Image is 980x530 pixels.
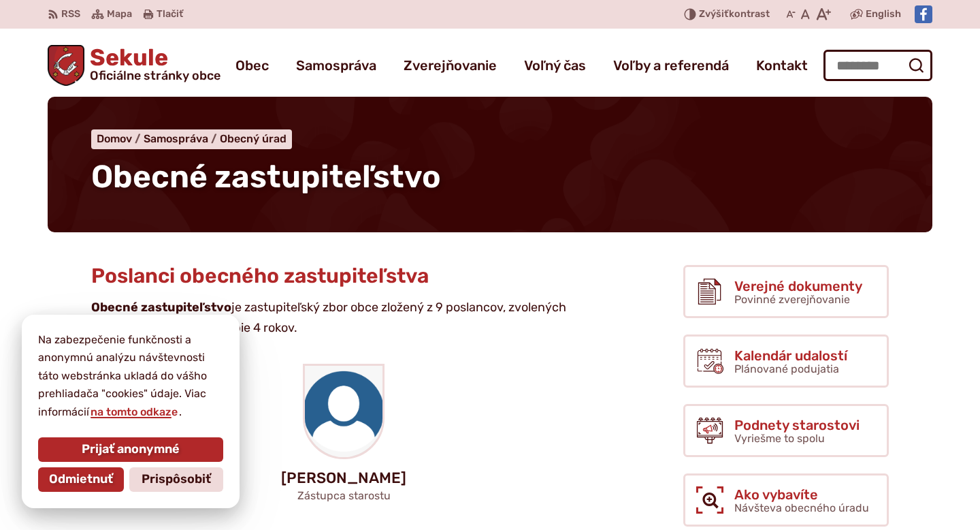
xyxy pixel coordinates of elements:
button: Prijať anonymné [38,437,223,462]
span: RSS [61,6,80,22]
a: Kontakt [756,46,808,84]
span: Podnety starostovi [734,418,860,433]
p: [PERSON_NAME] [69,470,618,486]
a: Domov [97,132,144,145]
a: Voľby a referendá [613,46,729,84]
span: Odmietnuť [49,472,113,487]
span: Prijať anonymné [82,442,180,457]
p: je zastupiteľský zbor obce zložený z 9 poslancov, zvolených obyvateľmi obce na obdobie 4 rokov. [91,298,574,338]
a: Logo Sekule, prejsť na domovskú stránku. [48,45,220,86]
a: Kalendár udalostí Plánované podujatia [683,334,889,388]
a: English [863,6,904,22]
span: Povinné zverejňovanie [734,293,850,306]
span: Samospráva [144,132,208,145]
span: kontrast [699,9,770,20]
p: Na zabezpečenie funkčnosti a anonymnú analýzu návštevnosti táto webstránka ukladá do vášho prehli... [38,331,223,421]
span: Obecné zastupiteľstvo [91,158,441,196]
span: Verejné dokumenty [734,279,862,294]
a: Obecný úrad [220,132,287,145]
span: Poslanci obecného zastupiteľstva [91,264,429,288]
a: Obec [235,46,269,84]
span: Oficiálne stránky obce [90,69,220,82]
span: Sekule [84,46,220,82]
img: Prejsť na domovskú stránku [48,45,84,86]
span: English [866,6,901,22]
span: Vyriešme to spolu [734,432,825,445]
a: Podnety starostovi Vyriešme to spolu [683,404,889,457]
span: Kalendár udalostí [734,348,847,363]
a: Zverejňovanie [404,46,497,84]
strong: Obecné zastupiteľstvo [91,300,231,315]
span: Domov [97,132,132,145]
a: Samospráva [296,46,376,84]
img: 146-1468479_my-profile-icon-blank-profile-picture-circle-hd [305,366,382,457]
span: Zvýšiť [699,8,729,20]
span: Návšteva obecného úradu [734,501,869,514]
img: Prejsť na Facebook stránku [915,5,932,23]
button: Prispôsobiť [129,467,223,492]
span: Plánované podujatia [734,362,839,375]
button: Odmietnuť [38,467,124,492]
span: Ako vybavíte [734,487,869,502]
a: Verejné dokumenty Povinné zverejňovanie [683,265,889,318]
span: Mapa [107,6,132,22]
a: Voľný čas [524,46,586,84]
a: na tomto odkaze [89,405,179,418]
a: Ako vybavíte Návšteva obecného úradu [683,473,889,527]
a: Samospráva [144,132,220,145]
p: Zástupca starostu [69,489,618,502]
span: Tlačiť [157,9,183,20]
span: Prispôsobiť [142,472,211,487]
